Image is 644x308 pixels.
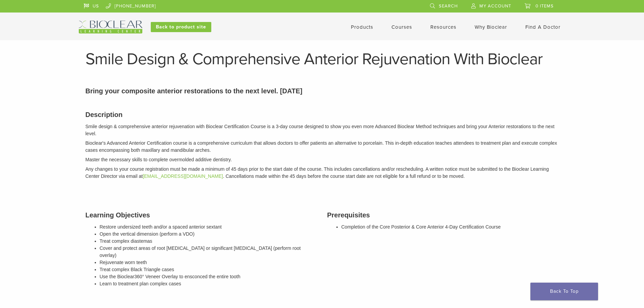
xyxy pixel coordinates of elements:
a: Courses [391,24,412,30]
li: Restore undersized teeth and/or a spaced anterior sextant [100,223,317,231]
span: 360° Veneer Overlay to ensconced the entire tooth [134,274,240,279]
li: Use the Bioclear [100,273,317,280]
img: Bioclear [79,21,142,33]
li: Treat complex diastemas [100,238,317,245]
p: Bioclear's Advanced Anterior Certification course is a comprehensive curriculum that allows docto... [86,140,559,154]
h3: Prerequisites [327,210,559,220]
li: Completion of the Core Posterior & Core Anterior 4-Day Certification Course [341,223,559,231]
li: Treat complex Black Triangle cases [100,266,317,273]
h3: Learning Objectives [86,210,317,220]
span: 0 items [535,3,554,9]
p: Bring your composite anterior restorations to the next level. [DATE] [86,86,559,96]
li: Rejuvenate worn teeth [100,259,317,266]
li: Cover and protect areas of root [MEDICAL_DATA] or significant [MEDICAL_DATA] (perform root overlay) [100,245,317,259]
a: Back to product site [151,22,211,32]
h3: Description [86,110,559,120]
span: My Account [479,3,511,9]
p: Master the necessary skills to complete overmolded additive dentistry. [86,156,559,163]
h1: Smile Design & Comprehensive Anterior Rejuvenation With Bioclear [86,51,559,67]
a: Find A Doctor [525,24,560,30]
a: Why Bioclear [475,24,507,30]
li: Open the vertical dimension (perform a VDO) [100,231,317,238]
em: Any changes to your course registration must be made a minimum of 45 days prior to the start date... [86,166,549,179]
span: Learn to treatment plan complex cases [100,281,181,286]
a: Resources [430,24,456,30]
a: [EMAIL_ADDRESS][DOMAIN_NAME] [143,173,223,179]
p: Smile design & comprehensive anterior rejuvenation with Bioclear Certification Course is a 3-day ... [86,123,559,137]
a: Back To Top [530,283,598,300]
span: Search [439,3,458,9]
a: Products [351,24,373,30]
